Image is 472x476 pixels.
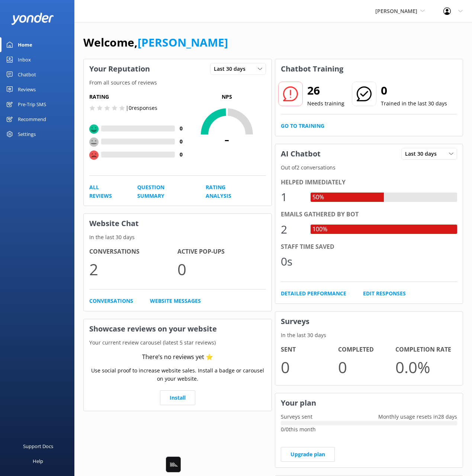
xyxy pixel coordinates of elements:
[275,331,463,339] p: In the last 30 days
[281,242,457,252] div: Staff time saved
[281,253,303,270] div: 0s
[18,127,36,142] div: Settings
[281,355,338,380] p: 0
[11,13,54,25] img: yonder-white-logo.png
[18,82,36,97] div: Reviews
[281,178,457,187] div: Helped immediately
[89,93,188,101] h5: Rating
[307,82,344,99] h2: 26
[177,257,266,282] p: 0
[338,345,395,355] h4: Completed
[381,99,447,108] p: Trained in the last 30 days
[23,439,53,454] div: Support Docs
[381,82,447,99] h2: 0
[188,93,266,101] p: NPS
[84,319,272,339] h3: Showcase reviews on your website
[177,247,266,257] h4: Active Pop-ups
[89,247,177,257] h4: Conversations
[206,183,249,200] a: Rating Analysis
[338,355,395,380] p: 0
[126,104,157,112] p: | 0 responses
[281,122,324,130] a: Go to Training
[281,447,335,462] a: Upgrade plan
[281,289,346,298] a: Detailed Performance
[275,59,349,79] h3: Chatbot Training
[160,390,195,405] a: Install
[150,297,201,305] a: Website Messages
[275,413,318,421] p: Surveys sent
[18,97,46,112] div: Pre-Trip SMS
[281,425,457,434] p: 0 / 0 this month
[311,225,329,234] div: 100%
[84,339,272,347] p: Your current review carousel (latest 5 star reviews)
[281,220,303,238] div: 2
[83,34,228,51] h1: Welcome,
[89,297,133,305] a: Conversations
[281,345,338,355] h4: Sent
[18,37,32,52] div: Home
[307,99,344,108] p: Needs training
[84,214,272,233] h3: Website Chat
[175,137,188,146] h4: 0
[18,67,36,82] div: Chatbot
[175,150,188,159] h4: 0
[175,124,188,133] h4: 0
[18,52,31,67] div: Inbox
[89,366,266,383] p: Use social proof to increase website sales. Install a badge or carousel on your website.
[281,188,303,206] div: 1
[373,413,463,421] p: Monthly usage resets in 28 days
[275,164,463,172] p: Out of 2 conversations
[188,129,266,148] span: -
[84,59,155,79] h3: Your Reputation
[281,210,457,219] div: Emails gathered by bot
[18,112,46,127] div: Recommend
[275,312,463,331] h3: Surveys
[405,150,441,158] span: Last 30 days
[84,79,272,87] p: From all sources of reviews
[375,7,417,15] span: [PERSON_NAME]
[311,193,326,202] div: 50%
[138,35,228,50] a: [PERSON_NAME]
[214,65,250,73] span: Last 30 days
[395,345,453,355] h4: Completion Rate
[89,183,121,200] a: All Reviews
[363,289,406,298] a: Edit Responses
[142,352,213,362] div: There’s no reviews yet ⭐
[33,454,43,469] div: Help
[137,183,189,200] a: Question Summary
[89,257,177,282] p: 2
[275,393,463,413] h3: Your plan
[275,144,326,164] h3: AI Chatbot
[395,355,453,380] p: 0.0 %
[84,233,272,241] p: In the last 30 days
